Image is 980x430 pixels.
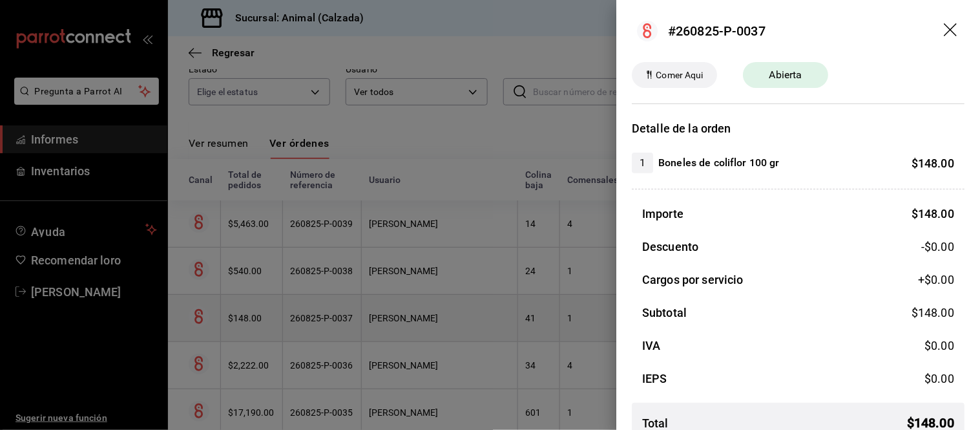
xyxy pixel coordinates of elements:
button: drag [944,23,959,39]
span: $ 148.00 [912,306,954,319]
span: +$ 0.00 [918,271,954,288]
span: $ 148.00 [912,156,954,170]
h3: Descuento [642,238,698,255]
h3: IEPS [642,370,667,387]
h3: Detalle de la orden [632,120,964,137]
span: Abierta [762,67,810,83]
h4: Boneles de coliflor 100 gr [658,155,779,171]
h3: IVA [642,337,660,354]
h3: Importe [642,205,683,222]
h3: Cargos por servicio [642,271,744,288]
h3: Subtotal [642,304,687,321]
div: #260825-P-0037 [668,21,766,41]
span: -$0.00 [921,238,954,255]
span: 1 [632,155,653,171]
span: Comer Aqui [651,69,708,82]
span: $ 148.00 [912,207,954,220]
span: $ 0.00 [924,339,954,352]
span: $ 0.00 [924,372,954,385]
